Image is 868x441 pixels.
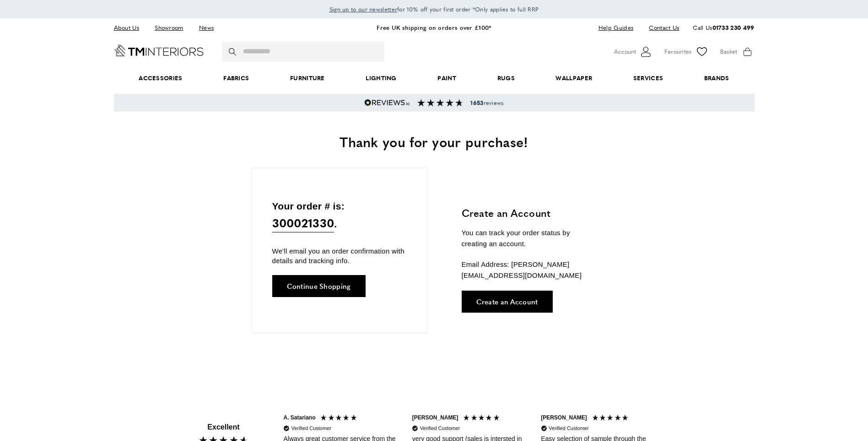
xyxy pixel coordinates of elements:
p: We'll email you an order confirmation with details and tracking info. [272,246,406,265]
span: Thank you for your purchase! [340,132,528,151]
div: 5 Stars [592,414,631,424]
img: Reviews.io 5 stars [364,99,410,106]
div: 5 Stars [463,414,502,424]
p: Your order # is: . [272,198,406,233]
a: Favourites [664,45,709,59]
span: Sign up to our newsletter [329,5,398,13]
a: Free UK shipping on orders over £100* [377,23,491,32]
a: Sign up to our newsletter [329,5,398,14]
img: Reviews section [417,99,463,106]
div: A. Satariano [284,414,316,422]
span: for 10% off your first order *Only applies to full RRP [329,5,539,13]
button: Search [229,42,238,62]
p: Email Address: [PERSON_NAME][EMAIL_ADDRESS][DOMAIN_NAME] [462,259,597,281]
a: Contact Us [642,22,679,34]
a: News [192,22,221,34]
span: Account [614,47,636,56]
a: Rugs [477,64,535,92]
a: 01733 230 499 [712,23,755,32]
div: [PERSON_NAME] [412,414,458,422]
a: Continue Shopping [272,275,366,297]
span: Continue Shopping [287,282,351,289]
a: About Us [114,22,146,34]
a: Furniture [270,64,345,92]
div: Verified Customer [549,425,588,432]
span: 300021330 [272,214,334,232]
div: Excellent [207,422,239,432]
p: Call Us [693,23,754,33]
h3: Create an Account [462,206,597,220]
button: Customer Account [614,45,653,59]
span: Favourites [664,47,692,56]
a: Paint [417,64,477,92]
strong: 1653 [470,99,483,107]
a: Services [613,64,684,92]
a: Lighting [345,64,417,92]
div: 5 Stars [320,414,360,424]
div: Verified Customer [420,425,460,432]
a: Wallpaper [535,64,613,92]
span: Create an Account [476,298,538,305]
a: Showroom [148,22,190,34]
span: Accessories [118,64,203,92]
p: You can track your order status by creating an account. [462,227,597,249]
div: Verified Customer [291,425,331,432]
a: Help Guides [592,22,640,34]
a: Create an Account [462,291,553,313]
a: Brands [684,64,749,92]
span: reviews [470,99,503,106]
div: [PERSON_NAME] [541,414,587,422]
a: Fabrics [203,64,270,92]
a: Go to Home page [114,44,204,56]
